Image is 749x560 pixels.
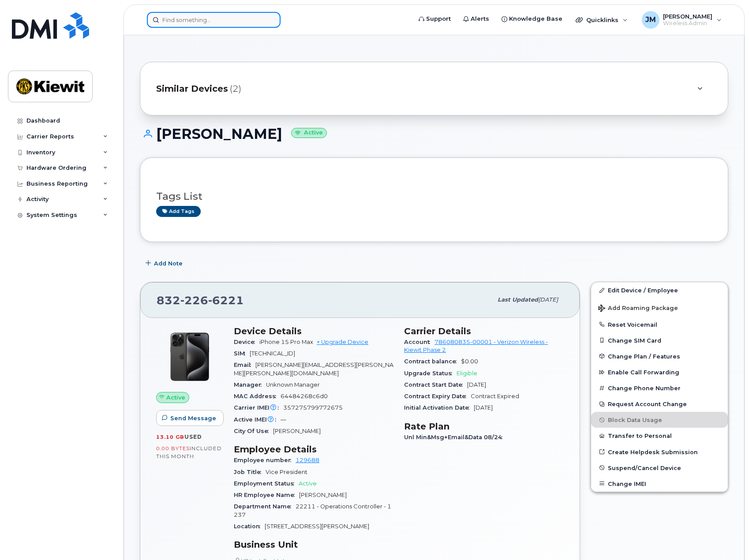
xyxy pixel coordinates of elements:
button: Change SIM Card [591,332,728,348]
button: Change Plan / Features [591,348,728,364]
span: Enable Call Forwarding [608,369,679,376]
span: 6221 [208,294,244,307]
span: Contract Expiry Date [404,393,471,399]
span: Contract Start Date [404,381,467,388]
button: Reset Voicemail [591,317,728,332]
span: Upgrade Status [404,370,457,377]
a: Edit Device / Employee [591,282,728,298]
iframe: Messenger Launcher [711,522,742,553]
span: 13.10 GB [156,434,184,440]
button: Add Roaming Package [591,299,728,317]
span: Manager [234,381,266,388]
h3: Rate Plan [404,421,564,432]
span: Unknown Manager [266,381,320,388]
small: Active [291,128,327,138]
span: Initial Activation Date [404,404,474,411]
h3: Tags List [156,191,712,202]
span: SIM [234,350,250,357]
span: Account [404,339,434,345]
span: Suspend/Cancel Device [608,464,681,471]
button: Send Message [156,410,224,426]
a: + Upgrade Device [317,339,368,345]
span: included this month [156,445,222,459]
span: used [184,433,202,440]
span: 226 [180,294,208,307]
span: [DATE] [467,381,486,388]
span: $0.00 [461,358,478,365]
span: Active IMEI [234,416,281,423]
span: [PERSON_NAME] [299,492,347,498]
span: MAC Address [234,393,281,399]
button: Add Note [140,255,190,271]
img: iPhone_15_Pro_Black.png [163,330,216,383]
span: [TECHNICAL_ID] [250,350,295,357]
span: Device [234,339,259,345]
span: [PERSON_NAME][EMAIL_ADDRESS][PERSON_NAME][PERSON_NAME][DOMAIN_NAME] [234,362,393,376]
h3: Carrier Details [404,326,564,336]
span: [DATE] [474,404,493,411]
button: Change Phone Number [591,380,728,396]
span: Carrier IMEI [234,404,283,411]
span: 22211 - Operations Controller - 1237 [234,503,391,518]
span: Employment Status [234,480,299,487]
h3: Business Unit [234,539,393,550]
span: Last updated [498,296,538,303]
span: Contract balance [404,358,461,365]
span: Change Plan / Features [608,353,680,359]
button: Block Data Usage [591,412,728,428]
span: Similar Devices [156,82,228,95]
span: Contract Expired [471,393,519,399]
a: 786080835-00001 - Verizon Wireless - Kiewit Phase 2 [404,339,548,353]
span: Add Note [154,259,183,268]
span: Add Roaming Package [598,305,678,313]
span: 357275799772675 [283,404,343,411]
span: [DATE] [538,296,558,303]
span: 0.00 Bytes [156,445,190,452]
a: Add tags [156,206,201,217]
span: Send Message [170,414,216,422]
span: 832 [157,294,244,307]
button: Request Account Change [591,396,728,412]
span: Unl Min&Msg+Email&Data 08/24 [404,434,507,441]
h3: Device Details [234,326,393,336]
span: Department Name [234,503,296,510]
h1: [PERSON_NAME] [140,126,728,142]
span: Location [234,523,265,530]
span: Job Title [234,469,266,475]
h3: Employee Details [234,444,393,455]
span: Vice President [266,469,307,475]
span: iPhone 15 Pro Max [259,339,313,345]
button: Change IMEI [591,476,728,492]
button: Suspend/Cancel Device [591,460,728,476]
span: Eligible [457,370,477,377]
a: 129688 [296,457,319,463]
span: City Of Use [234,428,273,434]
span: Email [234,362,255,368]
span: HR Employee Name [234,492,299,498]
span: 64484268c6d0 [281,393,328,399]
span: (2) [230,82,241,95]
button: Transfer to Personal [591,428,728,444]
button: Enable Call Forwarding [591,364,728,380]
a: Create Helpdesk Submission [591,444,728,460]
span: Active [299,480,317,487]
span: — [281,416,286,423]
span: Active [166,393,185,402]
span: [STREET_ADDRESS][PERSON_NAME] [265,523,369,530]
span: Employee number [234,457,296,463]
span: [PERSON_NAME] [273,428,321,434]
